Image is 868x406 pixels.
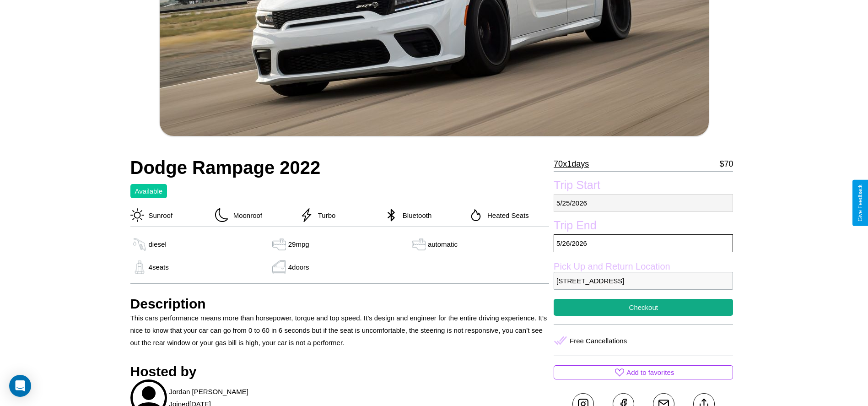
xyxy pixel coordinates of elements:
label: Trip Start [554,179,733,194]
p: Available [135,185,163,197]
p: 4 doors [288,261,309,273]
p: Turbo [313,209,336,222]
label: Trip End [554,219,733,234]
h3: Hosted by [130,364,550,379]
button: Add to favorites [554,365,733,379]
p: Free Cancellations [570,335,627,347]
p: $ 70 [719,157,733,171]
img: gas [270,260,288,274]
img: gas [130,238,149,251]
p: diesel [149,238,167,250]
p: 5 / 25 / 2026 [554,194,733,212]
h3: Description [130,296,550,312]
p: 4 seats [149,261,169,273]
p: Jordan [PERSON_NAME] [169,385,248,398]
h2: Dodge Rampage 2022 [130,157,550,178]
div: Give Feedback [857,184,863,222]
label: Pick Up and Return Location [554,261,733,272]
button: Checkout [554,299,733,316]
div: Open Intercom Messenger [9,375,31,397]
p: 70 x 1 days [554,157,589,171]
p: Add to favorites [626,366,674,379]
p: [STREET_ADDRESS] [554,272,733,290]
p: 5 / 26 / 2026 [554,234,733,252]
p: Bluetooth [398,209,431,222]
img: gas [270,238,288,251]
p: automatic [428,238,458,250]
p: Sunroof [144,209,173,222]
p: Heated Seats [483,209,529,222]
img: gas [130,260,149,274]
p: This cars performance means more than horsepower, torque and top speed. It’s design and engineer ... [130,312,550,349]
p: Moonroof [229,209,262,222]
img: gas [410,238,428,251]
p: 29 mpg [288,238,309,250]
